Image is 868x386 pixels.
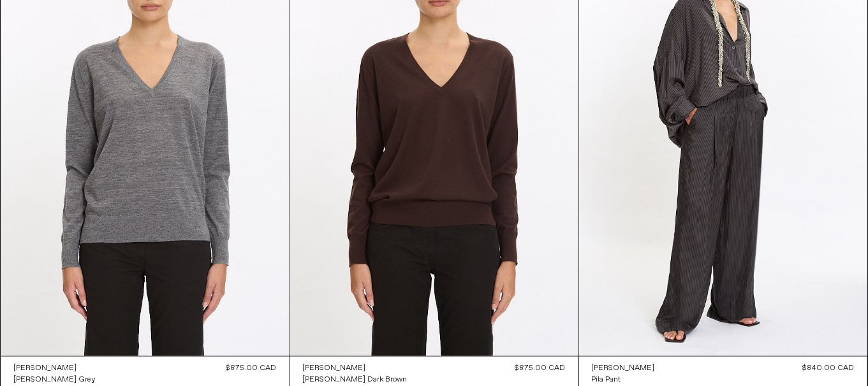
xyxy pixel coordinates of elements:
[592,375,621,386] div: Pila Pant
[592,363,655,375] a: [PERSON_NAME]
[303,375,408,386] a: [PERSON_NAME] Dark Brown
[303,364,366,375] div: [PERSON_NAME]
[303,363,408,375] a: [PERSON_NAME]
[14,363,96,375] a: [PERSON_NAME]
[592,364,655,375] div: [PERSON_NAME]
[14,364,77,375] div: [PERSON_NAME]
[515,363,566,375] div: $875.00 CAD
[14,375,96,386] a: [PERSON_NAME] Grey
[803,363,855,375] div: $840.00 CAD
[592,375,655,386] a: Pila Pant
[226,363,277,375] div: $875.00 CAD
